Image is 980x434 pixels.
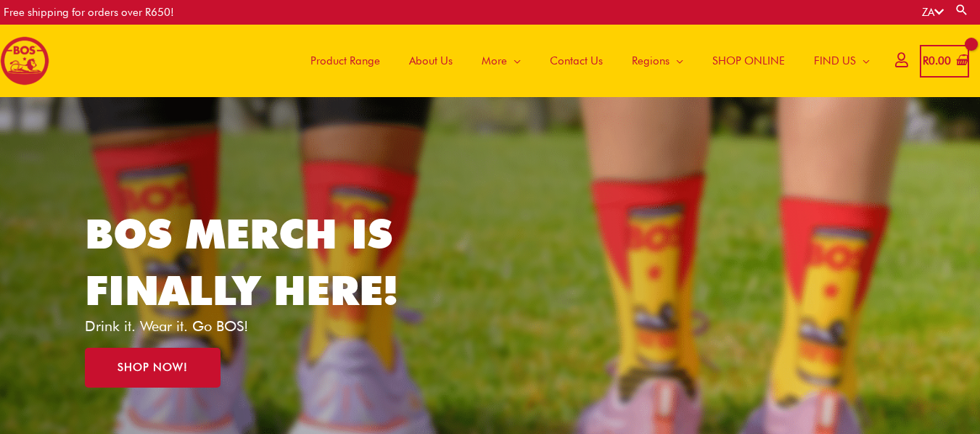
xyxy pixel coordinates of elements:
[814,39,856,83] span: FIND US
[482,39,507,83] span: More
[285,25,884,97] nav: Site Navigation
[923,54,951,67] bdi: 0.00
[535,25,617,97] a: Contact Us
[922,6,944,19] a: ZA
[698,25,799,97] a: SHOP ONLINE
[923,54,928,67] span: R
[85,319,420,333] p: Drink it. Wear it. Go BOS!
[632,39,670,83] span: Regions
[955,3,969,17] a: Search button
[712,39,785,83] span: SHOP ONLINE
[85,348,221,388] a: SHOP NOW!
[395,25,467,97] a: About Us
[550,39,603,83] span: Contact Us
[617,25,698,97] a: Regions
[85,209,398,314] a: BOS MERCH IS FINALLY HERE!
[920,45,969,78] a: View Shopping Cart, empty
[310,39,380,83] span: Product Range
[467,25,535,97] a: More
[296,25,395,97] a: Product Range
[409,39,453,83] span: About Us
[118,362,188,373] span: SHOP NOW!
